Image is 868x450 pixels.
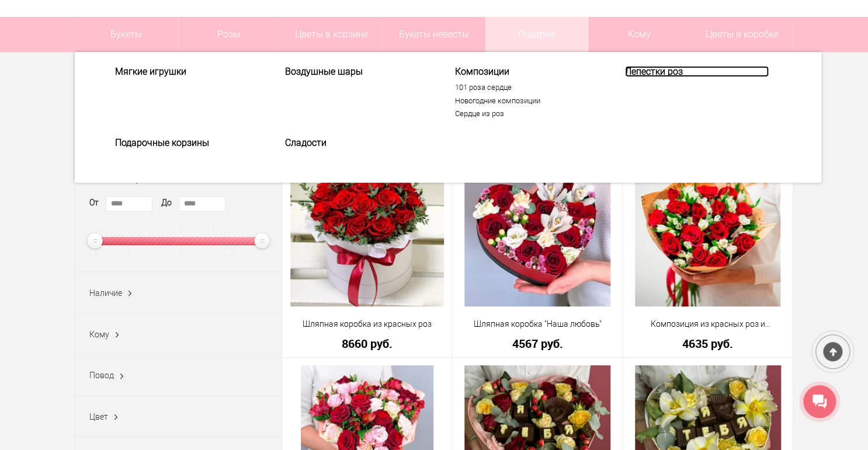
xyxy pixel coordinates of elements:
[383,17,485,52] a: Букеты невесты
[464,161,610,306] img: Шляпная коробка "Наша любовь"
[625,66,769,77] a: Лепестки роз
[75,17,178,52] a: Букеты
[89,371,114,380] span: Повод
[89,412,108,421] span: Цвет
[485,17,588,52] a: Подарки
[635,161,780,306] img: Композиция из красных роз и альстромерии
[690,17,793,52] a: Цветы в коробке
[115,66,259,77] a: Мягкие игрушки
[455,83,599,92] a: 101 роза сердце
[460,337,615,350] a: 4567 руб.
[455,96,599,106] a: Новогодние композиции
[89,197,99,209] label: От
[115,137,259,148] a: Подарочные корзины
[280,17,383,52] a: Цветы в корзине
[630,318,785,330] a: Композиция из красных роз и альстромерии
[455,66,599,77] span: Композиции
[290,318,445,330] a: Шляпная коробка из красных роз
[290,337,445,350] a: 8660 руб.
[588,17,690,52] span: Кому
[290,161,444,306] img: Шляпная коробка из красных роз
[285,66,429,77] a: Воздушные шары
[455,109,599,118] a: Сердце из роз
[630,337,785,350] a: 4635 руб.
[161,197,172,209] label: До
[89,330,109,339] span: Кому
[460,318,615,330] a: Шляпная коробка "Наша любовь"
[89,288,122,298] span: Наличие
[285,137,429,148] a: Сладости
[178,17,280,52] a: Розы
